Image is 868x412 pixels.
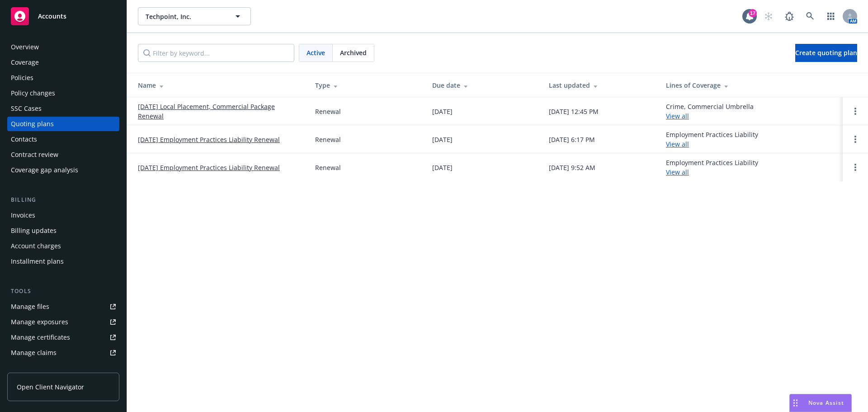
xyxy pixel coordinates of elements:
[11,330,70,345] div: Manage certificates
[7,361,119,375] a: Manage BORs
[789,394,852,412] button: Nova Assist
[11,71,33,85] div: Policies
[7,40,119,54] a: Overview
[822,7,840,25] a: Switch app
[11,239,61,253] div: Account charges
[749,9,757,17] div: 17
[7,163,119,177] a: Coverage gap analysis
[666,158,758,177] div: Employment Practices Liability
[549,81,651,90] div: Last updated
[11,117,54,131] div: Quoting plans
[11,86,55,100] div: Policy changes
[7,254,119,269] a: Installment plans
[432,163,453,172] div: [DATE]
[7,147,119,162] a: Contract review
[11,40,39,54] div: Overview
[549,135,595,144] div: [DATE] 6:17 PM
[432,135,453,144] div: [DATE]
[315,81,418,90] div: Type
[138,7,251,25] button: Techpoint, Inc.
[11,55,39,70] div: Coverage
[11,346,57,360] div: Manage claims
[850,162,861,173] a: Open options
[138,135,280,144] a: [DATE] Employment Practices Liability Renewal
[7,132,119,147] a: Contacts
[7,299,119,314] a: Manage files
[666,112,689,120] a: View all
[666,130,758,149] div: Employment Practices Liability
[7,117,119,131] a: Quoting plans
[11,163,78,177] div: Coverage gap analysis
[432,107,453,116] div: [DATE]
[795,44,857,62] a: Create quoting plan
[7,287,119,296] div: Tools
[11,147,58,162] div: Contract review
[146,12,224,21] span: Techpoint, Inc.
[759,7,778,25] a: Start snowing
[138,163,280,172] a: [DATE] Employment Practices Liability Renewal
[850,106,861,117] a: Open options
[7,195,119,204] div: Billing
[801,7,819,25] a: Search
[7,4,119,29] a: Accounts
[7,101,119,116] a: SSC Cases
[850,134,861,145] a: Open options
[11,208,35,223] div: Invoices
[7,71,119,85] a: Policies
[7,86,119,100] a: Policy changes
[38,13,66,20] span: Accounts
[315,135,341,144] div: Renewal
[666,140,689,148] a: View all
[11,315,68,329] div: Manage exposures
[7,223,119,238] a: Billing updates
[780,7,798,25] a: Report a Bug
[315,107,341,116] div: Renewal
[11,101,42,116] div: SSC Cases
[7,346,119,360] a: Manage claims
[11,132,37,147] div: Contacts
[7,239,119,253] a: Account charges
[549,107,599,116] div: [DATE] 12:45 PM
[790,394,801,412] div: Drag to move
[11,223,57,238] div: Billing updates
[138,44,294,62] input: Filter by keyword...
[432,81,535,90] div: Due date
[11,361,53,375] div: Manage BORs
[315,163,341,172] div: Renewal
[666,81,835,90] div: Lines of Coverage
[17,382,84,392] span: Open Client Navigator
[666,168,689,176] a: View all
[808,399,844,407] span: Nova Assist
[11,254,64,269] div: Installment plans
[11,299,49,314] div: Manage files
[307,48,325,57] span: Active
[138,102,301,121] a: [DATE] Local Placement, Commercial Package Renewal
[795,48,857,57] span: Create quoting plan
[7,315,119,329] a: Manage exposures
[549,163,595,172] div: [DATE] 9:52 AM
[7,330,119,345] a: Manage certificates
[138,81,301,90] div: Name
[666,102,754,121] div: Crime, Commercial Umbrella
[7,208,119,223] a: Invoices
[7,55,119,70] a: Coverage
[340,48,367,57] span: Archived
